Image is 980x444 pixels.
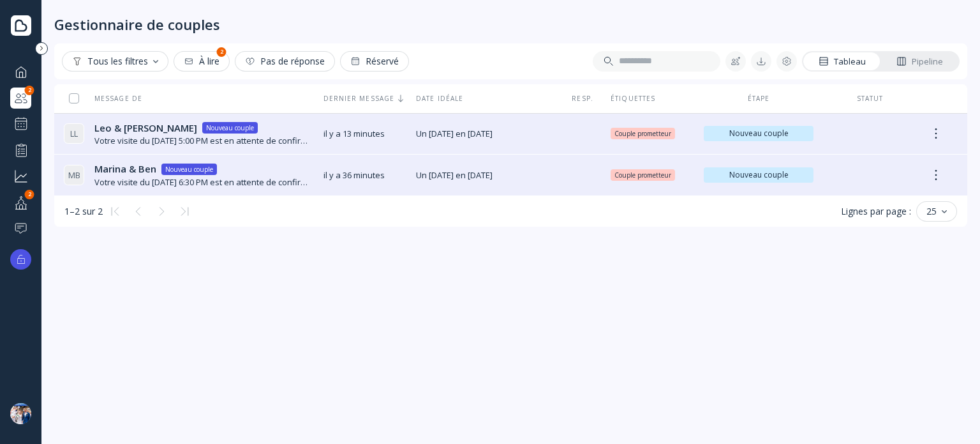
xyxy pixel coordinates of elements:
button: Tous les filtres [62,51,168,72]
div: Tableau [819,56,866,68]
div: Statut [824,94,916,103]
button: Pas de réponse [235,51,335,72]
span: Un [DATE] en [DATE] [416,169,554,181]
a: Votre activité [10,165,31,187]
span: Nouveau couple [709,170,809,180]
div: Votre visite du [DATE] 5:00 PM est en attente de confirmation. Le lieu l'approuvera ou la refuser... [94,135,313,147]
div: Pas de réponse [245,56,325,66]
div: Réservé [350,56,399,66]
div: Gestionnaire de couples [54,15,220,33]
div: Votre profil [10,192,31,213]
a: Votre performance [10,139,31,160]
div: 2 [25,86,34,95]
span: il y a 13 minutes [323,128,406,140]
div: Date idéale [416,94,554,103]
div: Tous les filtres [72,56,158,66]
div: 2 [217,47,226,57]
a: Votre profil2 [10,192,31,213]
div: Nouveau couple [165,164,213,174]
a: Gestionnaire de couples2 [10,88,31,109]
div: M B [64,165,84,185]
div: À lire [184,56,219,66]
div: Nouveau couple [206,123,254,133]
div: 25 [926,206,947,217]
span: Nouveau couple [709,128,809,139]
div: L L [64,123,84,144]
div: Pipeline [896,56,943,68]
button: Réservé [340,51,409,72]
div: Étape [704,94,814,103]
div: Dernier message [323,94,406,103]
div: 2 [25,190,34,199]
span: Couple prometteur [614,170,671,180]
a: Tableau de bord [10,61,31,82]
div: Gestionnaire de couples [10,88,31,109]
span: il y a 36 minutes [323,169,406,181]
a: Outil de planification des visites [10,114,31,134]
div: Resp. [565,94,601,103]
button: À lire [174,51,230,72]
button: Options Premium [10,249,31,270]
a: Aide et support [10,218,31,239]
div: Étiquettes [611,94,693,103]
span: Un [DATE] en [DATE] [416,128,554,140]
div: Votre visite du [DATE] 6:30 PM est en attente de confirmation. Le lieu l'approuvera ou la refuser... [94,176,313,188]
button: 25 [916,201,957,222]
span: Couple prometteur [614,128,671,139]
span: Marina & Ben [94,162,156,176]
div: Lignes par page : [841,205,911,218]
span: Leo & [PERSON_NAME] [94,121,197,135]
div: 1–2 sur 2 [64,205,103,218]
